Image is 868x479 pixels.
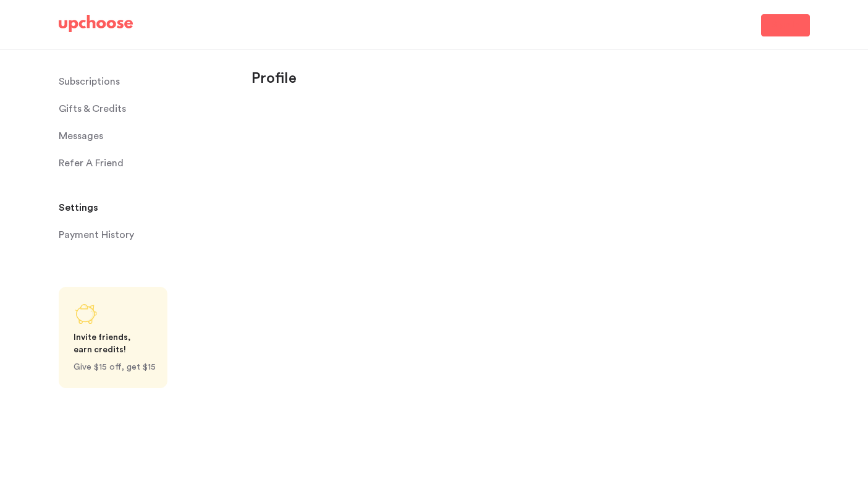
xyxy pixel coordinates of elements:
a: Share UpChoose [59,287,167,388]
img: UpChoose [59,15,133,32]
a: UpChoose [59,15,133,38]
p: Subscriptions [59,69,120,94]
a: Refer A Friend [59,151,237,176]
button: Sign In [761,14,810,36]
a: Settings [59,195,237,220]
a: Payment History [59,223,237,247]
a: Messages [59,124,237,148]
span: Gifts & Credits [59,96,126,121]
p: Payment History [59,223,134,247]
span: Messages [59,124,103,148]
span: Sign In [772,18,799,33]
a: Gifts & Credits [59,96,237,121]
span: Settings [59,195,98,220]
a: Subscriptions [59,69,237,94]
p: Refer A Friend [59,151,124,176]
p: Profile [251,69,778,89]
